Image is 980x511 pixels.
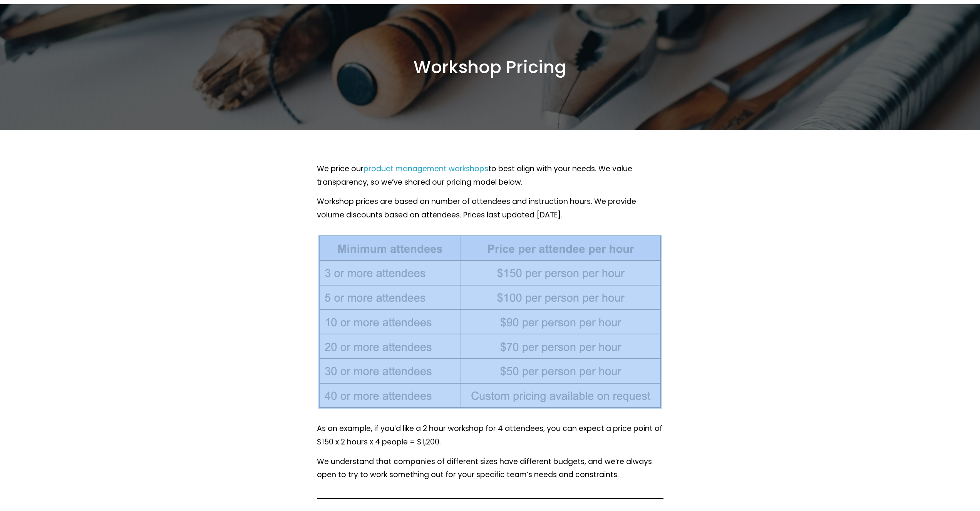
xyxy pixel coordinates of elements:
[317,195,663,222] p: Workshop prices are based on number of attendees and instruction hours. We provide volume discoun...
[317,455,663,482] p: We understand that companies of different sizes have different budgets, and we’re always open to ...
[317,162,663,189] p: We price our to best align with your needs. We value transparency, so we’ve shared our pricing mo...
[230,56,750,78] h2: Workshop Pricing
[317,422,663,449] p: As an example, if you’d like a 2 hour workshop for 4 attendees, you can expect a price point of $...
[364,164,488,174] a: product management workshops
